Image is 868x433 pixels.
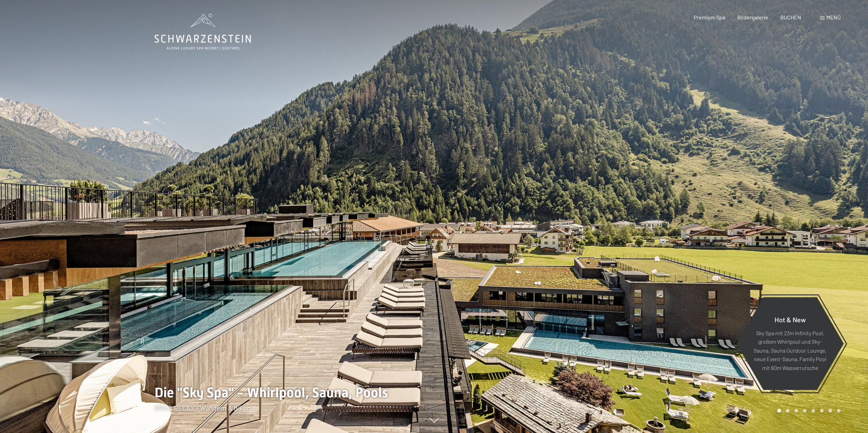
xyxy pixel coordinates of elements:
[828,409,832,413] div: Carousel Page 7
[775,409,841,413] div: Carousel Pagination
[775,315,806,323] span: Hot & New
[694,14,725,20] a: Premium Spa
[786,409,790,413] div: Carousel Page 2
[736,297,844,390] a: Hot & New Sky Spa mit 23m Infinity Pool, großem Whirlpool und Sky-Sauna, Sauna Outdoor Lounge, ne...
[753,328,827,372] p: Sky Spa mit 23m Infinity Pool, großem Whirlpool und Sky-Sauna, Sauna Outdoor Lounge, neue Event-S...
[803,409,807,413] div: Carousel Page 4
[780,14,801,20] a: BUCHEN
[737,14,768,20] a: Bildergalerie
[777,409,781,413] div: Carousel Page 1 (Current Slide)
[794,409,798,413] div: Carousel Page 3
[811,409,815,413] div: Carousel Page 5
[820,409,824,413] div: Carousel Page 6
[837,409,841,413] div: Carousel Page 8
[826,14,841,20] span: Menü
